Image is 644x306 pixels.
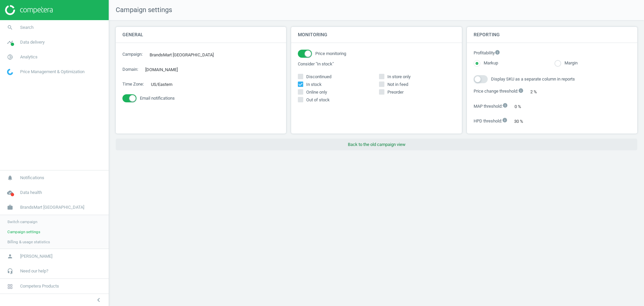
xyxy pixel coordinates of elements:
[474,88,524,95] label: Price change threshold :
[298,61,455,67] label: Consider "In stock"
[95,296,103,304] i: chevron_left
[116,139,637,151] button: Back to the old campaign view
[20,24,34,31] span: Search
[122,51,143,57] label: Campaign :
[116,27,286,43] h4: General
[20,283,59,289] span: Competera Products
[491,76,575,82] span: Display SKU as a separate column in reports
[315,51,346,57] span: Price monitoring
[386,82,410,88] span: Not in feed
[122,66,138,72] label: Domain :
[140,95,175,101] span: Email notifications
[20,69,85,75] span: Price Management & Optimization
[20,54,38,60] span: Analytics
[142,64,188,75] div: [DOMAIN_NAME]
[518,88,524,93] i: info
[305,97,331,103] span: Out of stock
[7,229,40,235] span: Campaign settings
[90,296,107,304] button: chevron_left
[147,79,183,90] div: US/Eastern
[20,204,84,210] span: BrandsMart [GEOGRAPHIC_DATA]
[511,101,532,112] div: 0 %
[502,103,508,108] i: info
[4,36,16,49] i: timeline
[7,239,50,245] span: Billing & usage statistics
[291,27,462,43] h4: Monitoring
[474,50,631,57] label: Profitability
[305,89,328,95] span: Online only
[20,268,48,274] span: Need our help?
[5,5,53,15] img: ajHJNr6hYgQAAAAASUVORK5CYII=
[109,5,172,15] span: Campaign settings
[4,51,16,63] i: pie_chart_outlined
[4,250,16,263] i: person
[4,186,16,199] i: cloud_done
[7,69,13,75] img: wGWNvw8QSZomAAAAABJRU5ErkJggg==
[7,219,37,224] span: Switch campaign
[305,82,323,88] span: In stock
[561,60,578,66] label: Margin
[386,89,405,95] span: Preorder
[467,27,637,43] h4: Reporting
[495,50,500,55] i: info
[480,60,498,66] label: Markup
[20,39,45,45] span: Data delivery
[122,81,144,87] label: Time Zone :
[305,74,333,80] span: Discontinued
[20,253,52,259] span: [PERSON_NAME]
[527,87,548,97] div: 2 %
[4,265,16,277] i: headset_mic
[20,190,42,196] span: Data health
[4,201,16,214] i: work
[20,175,44,181] span: Notifications
[502,117,507,123] i: info
[386,74,412,80] span: In store only
[474,117,507,124] label: HPD threshold :
[474,103,508,110] label: MAP threshold :
[4,21,16,34] i: search
[511,116,534,126] div: 30 %
[4,171,16,184] i: notifications
[146,50,224,60] div: BrandsMart [GEOGRAPHIC_DATA]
